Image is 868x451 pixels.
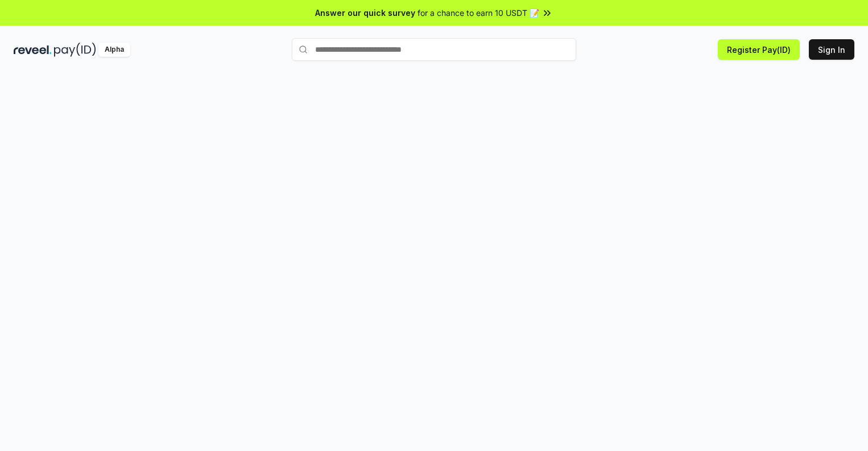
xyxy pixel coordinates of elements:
[809,39,854,60] button: Sign In
[315,7,415,19] span: Answer our quick survey
[98,43,130,57] div: Alpha
[718,39,800,60] button: Register Pay(ID)
[14,43,52,57] img: reveel_dark
[418,7,539,19] span: for a chance to earn 10 USDT 📝
[54,43,96,57] img: pay_id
